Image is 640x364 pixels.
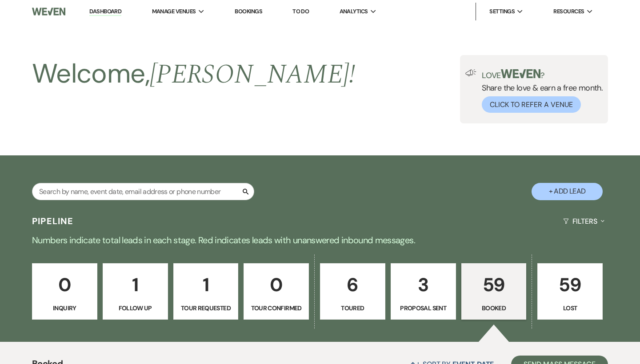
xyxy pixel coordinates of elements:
[560,210,608,233] button: Filters
[396,270,450,300] p: 3
[489,7,515,16] span: Settings
[467,270,521,300] p: 59
[482,96,581,113] button: Click to Refer a Venue
[532,183,603,200] button: + Add Lead
[326,270,380,300] p: 6
[108,303,162,313] p: Follow Up
[465,69,476,76] img: loud-speaker-illustration.svg
[32,263,97,320] a: 0Inquiry
[482,69,603,79] p: Love ?
[340,7,368,16] span: Analytics
[179,270,233,300] p: 1
[391,263,456,320] a: 3Proposal Sent
[461,263,527,320] a: 59Booked
[32,183,254,200] input: Search by name, event date, email address or phone number
[476,69,603,113] div: Share the love & earn a free month.
[150,54,355,95] span: [PERSON_NAME] !
[326,303,380,313] p: Toured
[179,303,233,313] p: Tour Requested
[249,270,303,300] p: 0
[108,270,162,300] p: 1
[38,303,92,313] p: Inquiry
[32,215,74,227] h3: Pipeline
[543,270,597,300] p: 59
[501,69,540,78] img: weven-logo-green.svg
[292,8,309,15] a: To Do
[103,263,168,320] a: 1Follow Up
[244,263,309,320] a: 0Tour Confirmed
[396,303,450,313] p: Proposal Sent
[32,55,355,93] h2: Welcome,
[235,8,262,15] a: Bookings
[537,263,603,320] a: 59Lost
[249,303,303,313] p: Tour Confirmed
[173,263,239,320] a: 1Tour Requested
[320,263,385,320] a: 6Toured
[152,7,196,16] span: Manage Venues
[32,2,65,21] img: Weven Logo
[553,7,584,16] span: Resources
[543,303,597,313] p: Lost
[467,303,521,313] p: Booked
[89,8,121,16] a: Dashboard
[38,270,92,300] p: 0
